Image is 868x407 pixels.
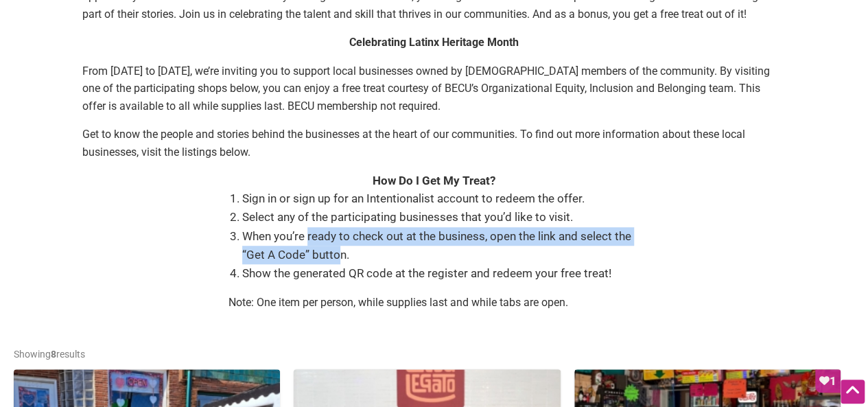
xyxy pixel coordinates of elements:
li: When you’re ready to check out at the business, open the link and select the “Get A Code” button. [242,227,640,264]
p: Note: One item per person, while supplies last and while tabs are open. [228,294,640,312]
p: From [DATE] to [DATE], we’re inviting you to support local businesses owned by [DEMOGRAPHIC_DATA]... [82,62,786,115]
li: Select any of the participating businesses that you’d like to visit. [242,208,640,226]
div: Scroll Back to Top [841,380,865,404]
p: Get to know the people and stories behind the businesses at the heart of our communities. To find... [82,126,786,161]
b: 8 [51,349,56,360]
span: Showing results [14,349,85,360]
strong: How Do I Get My Treat? [373,174,495,187]
strong: Celebrating Latinx Heritage Month [349,36,519,49]
li: Sign in or sign up for an Intentionalist account to redeem the offer. [242,189,640,208]
li: Show the generated QR code at the register and redeem your free treat! [242,264,640,283]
